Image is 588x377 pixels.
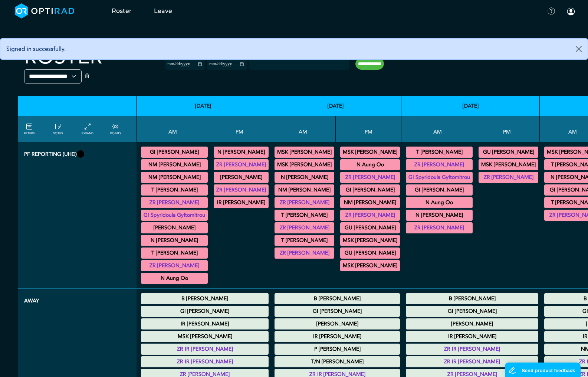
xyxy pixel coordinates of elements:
div: General XR 12:00 - 13:00 [214,147,269,158]
a: FILTERS [24,122,35,136]
summary: IR [PERSON_NAME] [407,332,537,341]
div: Sick Leave 00:00 - 23:59 [406,293,538,304]
div: Sick Leave 00:00 - 23:59 [275,293,400,304]
div: Annual Leave 00:00 - 23:59 [406,356,538,367]
div: General XR 12:00 - 14:00 [214,159,269,170]
summary: T [PERSON_NAME] [142,249,207,258]
img: brand-opti-rad-logos-blue-and-white-d2f68631ba2948856bd03f2d395fb146ddc8fb01b4b6e9315ea85fa773367... [15,3,75,19]
summary: IR [PERSON_NAME] [142,319,267,328]
th: AM [401,116,474,142]
a: show/hide notes [53,122,63,136]
div: General XR 10:00 - 11:00 [406,210,473,221]
div: General XR 17:00 - 18:00 [340,247,400,259]
summary: MSK [PERSON_NAME] [480,160,537,169]
summary: T [PERSON_NAME] [142,186,207,194]
summary: P [PERSON_NAME] [276,345,399,354]
summary: IR [PERSON_NAME] [215,198,267,207]
summary: ZR [PERSON_NAME] [341,173,399,182]
summary: ZR IR [PERSON_NAME] [142,357,267,366]
div: General XR 09:00 - 10:00 [275,210,334,221]
th: [DATE] [270,96,401,116]
div: General XR 12:00 - 13:00 [340,147,400,158]
summary: GI [PERSON_NAME] [142,148,207,157]
th: PM [209,116,270,142]
div: General XR 09:00 - 11:00 [406,172,473,183]
div: General XR 13:00 - 14:00 [479,159,538,170]
summary: ZR [PERSON_NAME] [480,173,537,182]
div: General XR 07:00 - 08:00 [275,172,334,183]
div: General XR 09:00 - 10:00 [141,222,208,233]
div: Sick Leave 00:00 - 23:59 [275,356,400,367]
div: General XR 08:00 - 09:00 [141,184,208,196]
th: PF Reporting (UHD) [18,142,137,289]
summary: MSK [PERSON_NAME] [142,332,267,341]
summary: [PERSON_NAME] [276,319,399,328]
summary: ZR [PERSON_NAME] [407,160,472,169]
div: General XR 16:00 - 17:00 [340,235,400,246]
div: General XR 09:30 - 10:30 [406,184,473,196]
div: General XR 10:00 - 11:00 [406,197,473,208]
div: Sick Leave 00:00 - 23:59 [141,293,269,304]
th: [DATE] [401,96,540,116]
summary: GI [PERSON_NAME] [341,186,399,194]
summary: N [PERSON_NAME] [276,173,333,182]
summary: ZR [PERSON_NAME] [276,223,333,232]
div: General XR 12:00 - 14:00 [340,172,400,183]
div: General XR 08:00 - 09:00 [275,197,334,208]
div: General XR 10:00 - 11:00 [406,222,473,233]
div: Annual Leave 00:00 - 23:59 [275,306,400,317]
summary: GI [PERSON_NAME] [407,307,537,316]
div: General XR 17:00 - 18:00 [214,184,269,196]
summary: GI [PERSON_NAME] [276,307,399,316]
summary: T [PERSON_NAME] [407,148,472,157]
div: General XR 13:00 - 14:00 [479,172,538,183]
summary: B [PERSON_NAME] [276,294,399,303]
th: [DATE] [137,96,270,116]
summary: MSK [PERSON_NAME] [276,160,333,169]
summary: B [PERSON_NAME] [407,294,537,303]
summary: GU [PERSON_NAME] [341,223,399,232]
div: General XR 07:00 - 07:30 [275,147,334,158]
summary: NM [PERSON_NAME] [142,173,207,182]
div: Study Leave 00:00 - 23:59 [141,344,269,355]
summary: N [PERSON_NAME] [142,236,207,245]
div: XR MSK 19:00 - 19:30 [340,260,400,271]
a: collapse/expand entries [82,122,93,136]
div: Annual Leave 00:00 - 23:59 [275,331,400,342]
summary: GI Spyridoula Gyftomitrou [142,211,207,220]
div: General XR 07:00 - 08:00 [275,159,334,170]
div: General XR 10:00 - 11:00 [275,247,334,259]
div: General XR 07:15 - 08:00 [141,147,208,158]
summary: ZR [PERSON_NAME] [215,186,267,194]
summary: N Aung Oo [142,274,207,283]
summary: ZR [PERSON_NAME] [142,261,207,270]
div: General XR 11:30 - 12:30 [141,273,208,284]
summary: GI [PERSON_NAME] [407,186,472,194]
summary: ZR IR [PERSON_NAME] [407,345,537,354]
summary: MSK [PERSON_NAME] [276,148,333,157]
summary: GI [PERSON_NAME] [142,307,267,316]
div: General XR 09:00 - 11:00 [141,210,208,221]
summary: N [PERSON_NAME] [407,211,472,220]
summary: N [PERSON_NAME] [215,148,267,157]
div: General XR 13:00 - 14:00 [340,184,400,196]
div: Annual Leave 00:00 - 23:59 [141,356,269,367]
div: General XR 08:00 - 09:00 [141,159,208,170]
summary: [PERSON_NAME] [407,319,537,328]
div: General XR 09:00 - 10:30 [141,235,208,246]
div: Study Leave 00:00 - 23:59 [141,331,269,342]
div: Annual Leave 00:00 - 23:59 [141,306,269,317]
summary: MSK [PERSON_NAME] [341,236,399,245]
div: General XR 09:30 - 10:00 [275,222,334,233]
input: null [250,60,287,66]
summary: T/N [PERSON_NAME] [276,357,399,366]
summary: GU [PERSON_NAME] [341,249,399,258]
summary: ZR [PERSON_NAME] [142,198,207,207]
div: General XR 08:00 - 09:00 [406,159,473,170]
summary: [PERSON_NAME] [142,223,207,232]
div: General XR 10:00 - 11:00 [275,235,334,246]
div: General XR 08:00 - 09:00 [406,147,473,158]
div: General XR 08:00 - 09:00 [141,197,208,208]
summary: N Aung Oo [407,198,472,207]
div: General XR 14:00 - 15:00 [214,172,269,183]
